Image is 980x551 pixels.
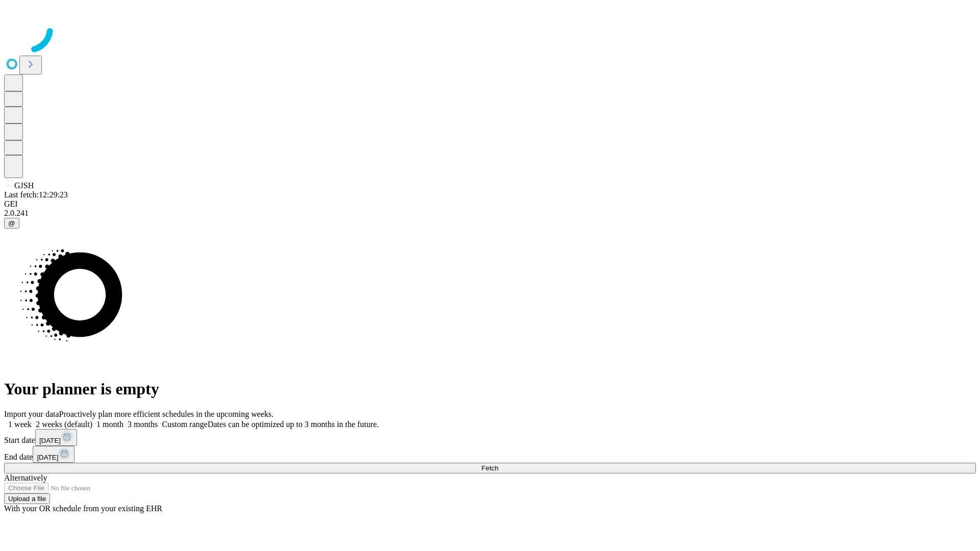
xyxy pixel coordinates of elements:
[35,429,77,446] button: [DATE]
[59,410,274,418] span: Proactively plan more efficient schedules in the upcoming weeks.
[4,218,19,229] button: @
[4,446,976,463] div: End date
[37,454,58,461] span: [DATE]
[4,429,976,446] div: Start date
[39,437,61,444] span: [DATE]
[4,410,59,418] span: Import your data
[96,420,124,429] span: 1 month
[4,504,162,513] span: With your OR schedule from your existing EHR
[14,181,34,190] span: GJSH
[162,420,207,429] span: Custom range
[4,463,976,473] button: Fetch
[4,199,976,209] div: GEI
[8,219,15,227] span: @
[481,464,498,472] span: Fetch
[4,209,976,218] div: 2.0.241
[36,420,92,429] span: 2 weeks (default)
[4,493,50,504] button: Upload a file
[4,473,47,482] span: Alternatively
[8,420,32,429] span: 1 week
[4,190,68,199] span: Last fetch: 12:29:23
[4,380,976,398] h1: Your planner is empty
[208,420,379,429] span: Dates can be optimized up to 3 months in the future.
[33,446,75,463] button: [DATE]
[128,420,158,429] span: 3 months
